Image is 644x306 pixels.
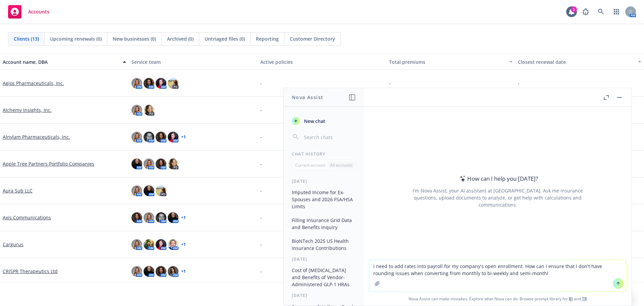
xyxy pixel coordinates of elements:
a: Cargurus [3,241,23,248]
span: Clients (13) [14,35,39,42]
div: [DATE] [284,293,364,298]
img: photo [156,159,166,169]
img: photo [131,266,142,277]
p: All accounts [330,162,353,168]
span: - [389,80,391,87]
a: + 1 [181,269,186,273]
div: Active policies [260,58,384,65]
div: Chat History [284,151,364,157]
img: photo [144,239,154,250]
img: photo [168,239,178,250]
img: photo [131,212,142,223]
img: photo [156,78,166,89]
img: photo [144,105,154,116]
span: Nova Assist can make mistakes. Explore what Nova can do: Browse prompt library for and [367,292,629,306]
span: - [260,160,262,167]
button: Imputed Income for Ex-Spouses and 2026 FSA/HSA Limits [289,187,359,212]
button: Total premiums [386,54,515,70]
img: photo [156,239,166,250]
img: photo [131,132,142,142]
img: photo [168,212,178,223]
button: New chat [289,115,359,127]
div: Closest renewal date [518,58,634,65]
h1: Nova Assist [292,94,323,101]
div: I'm Nova Assist, your AI assistant at [GEOGRAPHIC_DATA]. Ask me insurance questions, upload docum... [404,187,592,208]
div: [DATE] [284,178,364,184]
img: photo [131,78,142,89]
button: Active policies [258,54,386,70]
img: photo [144,266,154,277]
img: photo [156,132,166,142]
a: Report a Bug [579,5,592,18]
a: + 1 [181,135,186,139]
a: Axis Communications [3,214,51,221]
div: Total premiums [389,58,505,65]
textarea: i need to add rates into payroll for my company's open enrollment. How can I ensure that I don't ... [369,260,626,292]
img: photo [156,185,166,196]
span: Archived (0) [167,35,194,42]
img: photo [131,239,142,250]
div: Service team [131,58,255,65]
img: photo [168,78,178,89]
span: New businesses (0) [113,35,156,42]
span: - [518,80,520,87]
a: Switch app [610,5,623,18]
img: photo [131,159,142,169]
a: Aura Sub LLC [3,187,33,194]
button: Closest renewal date [515,54,644,70]
a: BI [569,296,573,302]
a: CRISPR Therapeutics Ltd [3,268,58,275]
img: photo [168,266,178,277]
input: Search chats [303,132,356,142]
a: Alchemy Insights, Inc. [3,106,52,114]
p: Current account [295,162,325,168]
button: Cost of [MEDICAL_DATA] and Benefits of Vendor-Administered GLP-1 HRAs [289,265,359,290]
span: Customer Directory [290,35,335,42]
span: Accounts [28,9,49,14]
span: - [260,241,262,248]
img: photo [156,266,166,277]
img: photo [156,212,166,223]
button: BioNTech 2025 US Health Insurance Contributions [289,235,359,254]
a: Search [594,5,608,18]
div: [DATE] [284,256,364,262]
img: photo [144,132,154,142]
a: TR [582,296,587,302]
a: + 1 [181,243,186,247]
a: Alnylam Pharmaceuticals, Inc. [3,133,70,140]
img: photo [144,159,154,169]
a: Agios Pharmaceuticals, Inc. [3,80,64,87]
img: photo [144,185,154,196]
a: Accounts [5,2,52,21]
span: - [260,268,262,275]
div: Account name, DBA [3,58,119,65]
span: - [260,214,262,221]
img: photo [168,159,178,169]
span: - [260,133,262,140]
div: 1 [571,6,577,12]
span: - [260,80,262,87]
div: How can I help you [DATE]? [458,174,538,183]
span: New chat [303,118,325,125]
span: Upcoming renewals (0) [50,35,102,42]
a: Apple Tree Partners Portfolio Companies [3,160,94,167]
img: photo [144,212,154,223]
span: - [260,106,262,114]
button: Filling Insurance Grid Data and Benefits Inquiry [289,215,359,233]
span: Untriaged files (0) [205,35,245,42]
span: - [260,187,262,194]
button: Service team [129,54,258,70]
img: photo [144,78,154,89]
img: photo [168,132,178,142]
img: photo [131,185,142,196]
a: + 1 [181,216,186,220]
img: photo [131,105,142,116]
span: Reporting [256,35,279,42]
